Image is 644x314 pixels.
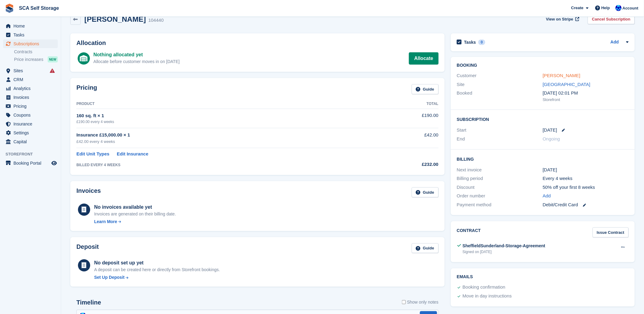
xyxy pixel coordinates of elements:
div: NEW [48,56,58,62]
div: 104440 [148,17,164,24]
span: Booking Portal [13,159,50,167]
h2: Timeline [76,299,101,306]
a: Price increases NEW [14,56,58,63]
a: menu [3,159,58,167]
a: Edit Unit Types [76,151,109,158]
a: Issue Contract [593,227,629,237]
span: Invoices [13,93,50,102]
div: Insurance £15,000.00 × 1 [76,132,371,139]
a: Cancel Subscription [588,14,635,24]
a: Add [543,193,551,200]
div: 50% off your first 8 weeks [543,184,629,191]
div: Every 4 weeks [543,175,629,182]
div: Allocate before customer moves in on [DATE] [94,58,180,65]
div: No deposit set up yet [94,259,220,267]
td: £190.00 [371,109,439,128]
span: Subscriptions [13,39,50,48]
a: menu [3,93,58,102]
div: Move in day instructions [463,293,512,300]
div: SheffieldSunderland-Storage-Agreement [463,243,546,249]
div: £232.00 [371,161,439,168]
label: Show only notes [402,299,439,305]
span: CRM [13,75,50,84]
div: Discount [457,184,543,191]
a: menu [3,137,58,146]
span: Price increases [14,57,43,62]
time: 2025-09-09 00:00:00 UTC [543,127,557,134]
a: Contracts [14,49,58,55]
h2: Tasks [464,39,476,45]
div: Signed on [DATE] [463,249,546,255]
a: Preview store [50,159,58,167]
span: Home [13,22,50,30]
h2: Deposit [76,243,99,253]
a: Set Up Deposit [94,274,220,281]
div: 160 sq. ft × 1 [76,112,371,119]
div: £190.00 every 4 weeks [76,119,371,125]
a: menu [3,84,58,93]
div: Customer [457,72,543,79]
div: BILLED EVERY 4 WEEKS [76,162,371,168]
div: Next invoice [457,166,543,174]
span: Storefront [6,151,61,157]
div: Order number [457,193,543,200]
h2: [PERSON_NAME] [84,15,146,23]
a: [GEOGRAPHIC_DATA] [543,82,591,87]
th: Product [76,99,371,109]
a: Add [611,39,619,46]
span: View on Stripe [546,16,573,22]
a: menu [3,31,58,39]
span: Create [571,5,583,11]
div: Booked [457,90,543,103]
div: End [457,136,543,143]
div: [DATE] 02:01 PM [543,90,629,97]
a: SCA Self Storage [17,3,61,13]
h2: Pricing [76,84,97,94]
div: Start [457,127,543,134]
a: Allocate [409,52,438,65]
div: Set Up Deposit [94,274,125,281]
div: Booking confirmation [463,284,506,291]
a: Edit Insurance [117,151,148,158]
input: Show only notes [402,299,406,305]
a: menu [3,129,58,137]
a: menu [3,111,58,119]
a: View on Stripe [544,14,581,24]
h2: Emails [457,275,629,279]
div: Payment method [457,201,543,208]
span: Help [602,5,610,11]
div: Storefront [543,97,629,103]
span: Tasks [13,31,50,39]
a: menu [3,102,58,110]
h2: Allocation [76,39,439,47]
a: menu [3,75,58,84]
th: Total [371,99,439,109]
span: Insurance [13,120,50,128]
div: [DATE] [543,166,629,174]
img: stora-icon-8386f47178a22dfd0bd8f6a31ec36ba5ce8667c1dd55bd0f319d3a0aa187defe.svg [5,4,14,13]
h2: Booking [457,63,629,68]
span: Capital [13,137,50,146]
h2: Contract [457,227,481,237]
a: Guide [412,84,439,94]
h2: Subscription [457,116,629,122]
div: Learn More [94,219,117,225]
a: Guide [412,243,439,253]
div: 0 [478,39,485,45]
a: Guide [412,187,439,197]
a: [PERSON_NAME] [543,73,580,78]
span: Account [623,5,638,11]
div: Site [457,81,543,88]
td: £42.00 [371,128,439,148]
div: £42.00 every 4 weeks [76,139,371,145]
span: Sites [13,66,50,75]
i: Smart entry sync failures have occurred [50,68,55,73]
div: Billing period [457,175,543,182]
span: Pricing [13,102,50,110]
h2: Billing [457,156,629,162]
a: menu [3,120,58,128]
a: Learn More [94,219,176,225]
div: Nothing allocated yet [94,51,180,58]
h2: Invoices [76,187,101,197]
span: Ongoing [543,136,560,141]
